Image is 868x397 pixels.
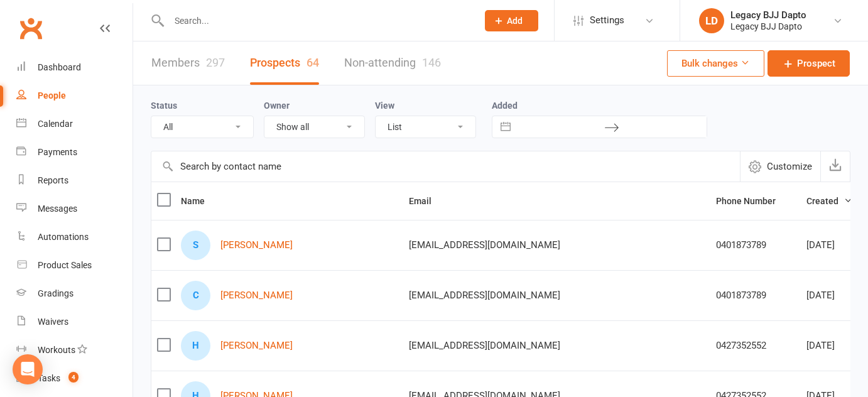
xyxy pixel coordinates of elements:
div: Automations [38,232,89,242]
div: Sebastian [181,231,210,260]
button: Add [485,10,538,31]
span: [EMAIL_ADDRESS][DOMAIN_NAME] [409,334,560,357]
div: 0401873789 [716,290,795,301]
span: Email [409,196,445,206]
label: Added [492,101,707,111]
input: Search... [165,12,469,30]
div: [DATE] [806,340,852,351]
button: Email [409,193,445,209]
a: Product Sales [16,251,133,280]
span: Created [806,196,852,206]
div: 146 [422,56,441,69]
label: View [375,101,394,111]
a: [PERSON_NAME] [220,290,293,301]
div: 297 [206,56,225,69]
span: 4 [68,372,79,383]
a: Messages [16,195,133,223]
div: Workouts [38,345,75,355]
label: Status [151,101,177,111]
span: Name [181,196,219,206]
div: Legacy BJJ Dapto [730,9,806,21]
a: Calendar [16,110,133,138]
div: Dashboard [38,62,81,72]
div: 0401873789 [716,240,795,251]
div: Open Intercom Messenger [13,354,43,384]
a: Gradings [16,280,133,308]
span: [EMAIL_ADDRESS][DOMAIN_NAME] [409,233,560,257]
span: Phone Number [716,196,789,206]
div: 64 [307,56,319,69]
div: Tasks [38,373,60,383]
a: Automations [16,223,133,251]
a: Reports [16,166,133,195]
a: Members297 [151,41,225,85]
div: Waivers [38,317,68,327]
div: Product Sales [38,260,92,270]
a: Waivers [16,308,133,336]
div: LD [699,8,724,33]
div: 0427352552 [716,340,795,351]
a: Prospect [768,50,850,77]
div: Hamish [181,331,210,361]
a: Workouts [16,336,133,364]
label: Owner [264,101,290,111]
a: Dashboard [16,53,133,82]
a: [PERSON_NAME] [220,340,293,351]
span: Settings [590,6,624,35]
a: Tasks 4 [16,364,133,393]
div: Calendar [38,119,73,129]
div: Messages [38,204,77,214]
div: Legacy BJJ Dapto [730,21,806,32]
a: [PERSON_NAME] [220,240,293,251]
div: Gradings [38,288,73,298]
div: Payments [38,147,77,157]
button: Name [181,193,219,209]
a: People [16,82,133,110]
span: [EMAIL_ADDRESS][DOMAIN_NAME] [409,283,560,307]
input: Search by contact name [151,151,740,182]
span: Customize [767,159,812,174]
a: Clubworx [15,13,46,44]
a: Prospects64 [250,41,319,85]
div: Reports [38,175,68,185]
a: Non-attending146 [344,41,441,85]
div: [DATE] [806,290,852,301]
div: [DATE] [806,240,852,251]
button: Phone Number [716,193,789,209]
button: Customize [740,151,820,182]
span: Prospect [797,56,835,71]
a: Payments [16,138,133,166]
button: Created [806,193,852,209]
div: People [38,90,66,101]
button: Interact with the calendar and add the check-in date for your trip. [494,116,517,138]
span: Add [507,16,523,26]
div: Claudia [181,281,210,310]
button: Bulk changes [667,50,764,77]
